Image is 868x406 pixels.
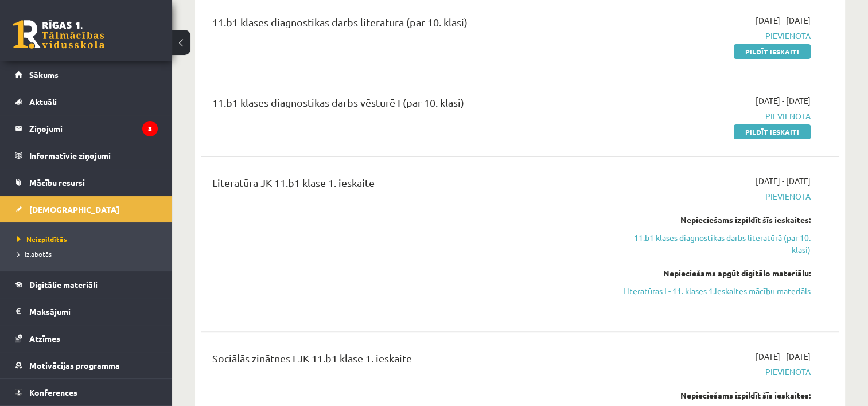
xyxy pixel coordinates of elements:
div: 11.b1 klases diagnostikas darbs vēsturē I (par 10. klasi) [212,95,605,116]
i: 8 [142,121,158,136]
a: Pildīt ieskaiti [734,44,811,59]
a: Sākums [15,61,158,88]
a: Aktuāli [15,88,158,115]
a: Mācību resursi [15,169,158,196]
span: Pievienota [622,366,811,378]
legend: Maksājumi [29,298,158,325]
span: Mācību resursi [29,177,85,188]
span: Sākums [29,69,59,80]
span: Pievienota [622,190,811,202]
a: Motivācijas programma [15,352,158,378]
a: [DEMOGRAPHIC_DATA] [15,196,158,222]
legend: Informatīvie ziņojumi [29,142,158,169]
a: Pildīt ieskaiti [734,124,811,139]
a: Digitālie materiāli [15,271,158,298]
div: Nepieciešams apgūt digitālo materiālu: [622,267,811,279]
span: Digitālie materiāli [29,279,98,290]
span: [DEMOGRAPHIC_DATA] [29,204,119,214]
span: Pievienota [622,30,811,42]
span: [DATE] - [DATE] [756,95,811,107]
div: Literatūra JK 11.b1 klase 1. ieskaite [212,175,605,196]
a: Konferences [15,379,158,405]
a: Rīgas 1. Tālmācības vidusskola [13,20,104,49]
a: Neizpildītās [17,234,161,244]
a: Izlabotās [17,249,161,259]
span: Aktuāli [29,96,57,107]
span: Atzīmes [29,333,60,343]
div: Nepieciešams izpildīt šīs ieskaites: [622,389,811,401]
span: Konferences [29,387,77,397]
a: Ziņojumi8 [15,115,158,142]
a: Atzīmes [15,325,158,352]
a: Informatīvie ziņojumi [15,142,158,169]
div: Nepieciešams izpildīt šīs ieskaites: [622,214,811,226]
span: [DATE] - [DATE] [756,175,811,187]
span: [DATE] - [DATE] [756,14,811,26]
a: Literatūras I - 11. klases 1.ieskaites mācību materiāls [622,285,811,297]
span: Neizpildītās [17,235,67,244]
legend: Ziņojumi [29,115,158,142]
div: 11.b1 klases diagnostikas darbs literatūrā (par 10. klasi) [212,14,605,36]
span: Pievienota [622,110,811,122]
span: [DATE] - [DATE] [756,350,811,362]
span: Izlabotās [17,249,52,259]
div: Sociālās zinātnes I JK 11.b1 klase 1. ieskaite [212,350,605,372]
a: Maksājumi [15,298,158,325]
a: 11.b1 klases diagnostikas darbs literatūrā (par 10. klasi) [622,232,811,256]
span: Motivācijas programma [29,360,120,370]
